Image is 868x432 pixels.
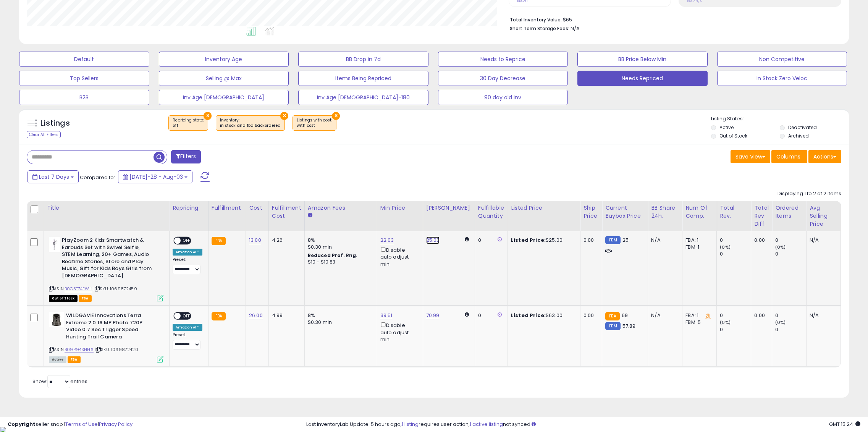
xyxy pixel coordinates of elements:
[511,237,574,244] div: $25.00
[65,286,92,292] a: B0C3T74FWH
[605,204,645,220] div: Current Buybox Price
[622,312,628,319] span: 69
[212,312,226,320] small: FBA
[775,251,806,257] div: 0
[8,421,133,428] div: seller snap | |
[438,71,568,86] button: 30 Day Decrease
[605,322,620,330] small: FBM
[438,52,568,67] button: Needs to Reprice
[402,421,419,428] a: 1 listing
[40,118,70,129] h5: Listings
[478,237,502,244] div: 0
[426,312,440,319] a: 70.99
[651,237,676,244] div: N/A
[720,244,731,250] small: (0%)
[298,90,428,105] button: Inv Age [DEMOGRAPHIC_DATA]-180
[776,153,800,160] span: Columns
[220,117,281,129] span: Inventory :
[249,204,265,212] div: Cost
[129,173,183,181] span: [DATE]-28 - Aug-03
[308,244,371,251] div: $0.30 min
[297,117,332,129] span: Listings with cost :
[685,312,711,319] div: FBA: 1
[39,173,69,181] span: Last 7 Days
[159,90,289,105] button: Inv Age [DEMOGRAPHIC_DATA]
[720,251,751,257] div: 0
[173,332,202,349] div: Preset:
[27,170,79,183] button: Last 7 Days
[94,286,137,292] span: | SKU: 1069872459
[622,322,636,330] span: 57.89
[584,204,599,220] div: Ship Price
[65,421,98,428] a: Terms of Use
[584,312,596,319] div: 0.00
[577,52,708,67] button: BB Price Below Min
[181,238,193,244] span: OFF
[470,421,503,428] a: 1 active listing
[173,117,204,129] span: Repricing state :
[181,313,193,319] span: OFF
[380,321,417,343] div: Disable auto adjust min
[66,312,159,342] b: WILDGAME Innovations Terra Extreme 2.0 16 MP Photo 720P Video 0.7 Sec Trigger Speed Hunting Trail...
[173,249,202,256] div: Amazon AI *
[651,312,676,319] div: N/A
[95,346,138,353] span: | SKU: 1069872420
[511,204,577,212] div: Listed Price
[80,174,115,181] span: Compared to:
[720,326,751,333] div: 0
[685,244,711,251] div: FBM: 1
[731,150,770,163] button: Save View
[808,150,841,163] button: Actions
[249,236,261,244] a: 13.00
[49,312,64,327] img: 41QDlH+VEUL._SL40_.jpg
[754,312,766,319] div: 0.00
[788,124,817,131] label: Deactivated
[720,312,751,319] div: 0
[720,204,748,220] div: Total Rev.
[272,204,301,220] div: Fulfillment Cost
[118,170,192,183] button: [DATE]-28 - Aug-03
[584,237,596,244] div: 0.00
[272,237,299,244] div: 4.26
[298,71,428,86] button: Items Being Repriced
[173,123,204,128] div: off
[788,133,809,139] label: Archived
[159,52,289,67] button: Inventory Age
[829,421,860,428] span: 2025-08-11 15:24 GMT
[8,421,36,428] strong: Copyright
[99,421,133,428] a: Privacy Policy
[717,71,847,86] button: In Stock Zero Veloc
[810,237,835,244] div: N/A
[478,204,504,220] div: Fulfillable Quantity
[605,312,619,320] small: FBA
[173,257,202,274] div: Preset:
[775,319,786,325] small: (0%)
[68,356,81,363] span: FBA
[308,312,371,319] div: 8%
[775,326,806,333] div: 0
[577,71,708,86] button: Needs Repriced
[49,295,78,302] span: All listings that are currently out of stock and unavailable for purchase on Amazon
[204,112,212,120] button: ×
[79,295,92,302] span: FBA
[685,237,711,244] div: FBA: 1
[438,90,568,105] button: 90 day old inv
[720,237,751,244] div: 0
[49,237,60,252] img: 314ZF5ZulfL._SL40_.jpg
[173,324,202,331] div: Amazon AI *
[32,378,87,385] span: Show: entries
[380,204,420,212] div: Min Price
[19,90,149,105] button: B2B
[426,204,472,212] div: [PERSON_NAME]
[685,204,713,220] div: Num of Comp.
[717,52,847,67] button: Non Competitive
[771,150,807,163] button: Columns
[212,204,242,212] div: Fulfillment
[511,236,546,244] b: Listed Price:
[511,312,546,319] b: Listed Price:
[249,312,263,319] a: 26.00
[511,312,574,319] div: $63.00
[280,112,288,120] button: ×
[308,252,358,259] b: Reduced Prof. Rng.
[775,244,786,250] small: (0%)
